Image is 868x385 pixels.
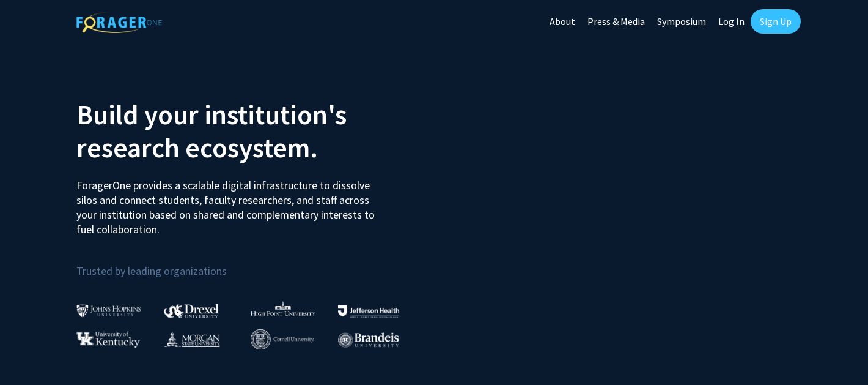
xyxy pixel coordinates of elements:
[251,301,315,316] img: High Point University
[164,331,220,347] img: Morgan State University
[338,305,399,317] img: Thomas Jefferson University
[76,12,162,33] img: ForagerOne Logo
[251,329,314,349] img: Cornell University
[76,169,383,237] p: ForagerOne provides a scalable digital infrastructure to dissolve silos and connect students, fac...
[76,304,141,317] img: Johns Hopkins University
[164,304,219,318] img: Drexel University
[751,9,801,34] a: Sign Up
[76,247,425,280] p: Trusted by leading organizations
[76,331,140,348] img: University of Kentucky
[338,332,399,348] img: Brandeis University
[76,98,425,164] h2: Build your institution's research ecosystem.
